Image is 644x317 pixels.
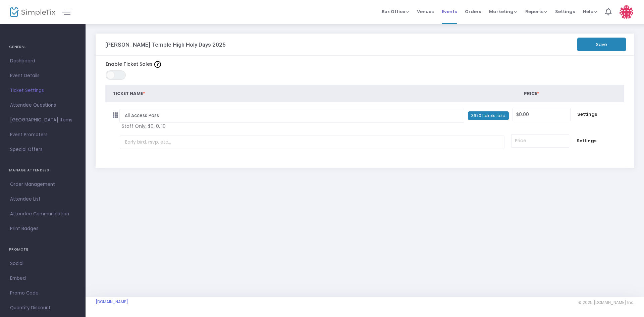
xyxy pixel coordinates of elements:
input: Price [512,135,569,147]
span: Social [10,259,75,268]
button: Save [577,38,626,51]
span: Quantity Discount [10,304,75,312]
span: Ticket Name [113,90,145,97]
span: Event Details [10,71,75,80]
input: Early bird, rsvp, etc... [119,109,464,123]
span: Event Promoters [10,130,75,139]
span: © 2025 [DOMAIN_NAME] Inc. [578,300,634,305]
span: Events [442,3,457,20]
span: Dashboard [10,57,75,65]
span: Order Management [10,180,75,189]
span: Marketing [489,8,517,15]
span: Special Offers [10,145,75,154]
a: [DOMAIN_NAME] [96,299,128,305]
span: Settings [576,138,597,144]
span: Print Badges [10,224,75,233]
input: Price [513,108,570,121]
span: [GEOGRAPHIC_DATA] Items [10,116,75,124]
h3: [PERSON_NAME] Temple High Holy Days 2025 [105,41,226,48]
input: Early bird, rsvp, etc... [120,136,504,149]
span: Attendee Communication [10,210,75,218]
h4: GENERAL [9,40,76,54]
span: Staff Only, $0, 0, 10 [122,123,426,130]
span: Reports [525,8,547,15]
span: Embed [10,274,75,283]
span: Price [524,90,539,97]
span: Settings [577,111,597,118]
label: Enable Ticket Sales [106,61,161,68]
span: Ticket Settings [10,86,75,95]
span: Promo Code [10,289,75,298]
span: Box Office [382,8,409,15]
img: question-mark [154,61,161,68]
span: Attendee Questions [10,101,75,110]
h4: PROMOTE [9,243,76,256]
span: Settings [555,3,575,20]
span: Help [583,8,597,15]
span: 3670 tickets sold [468,111,509,120]
h4: MANAGE ATTENDEES [9,164,76,177]
span: Orders [465,3,481,20]
span: Venues [417,3,434,20]
span: Attendee List [10,195,75,204]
